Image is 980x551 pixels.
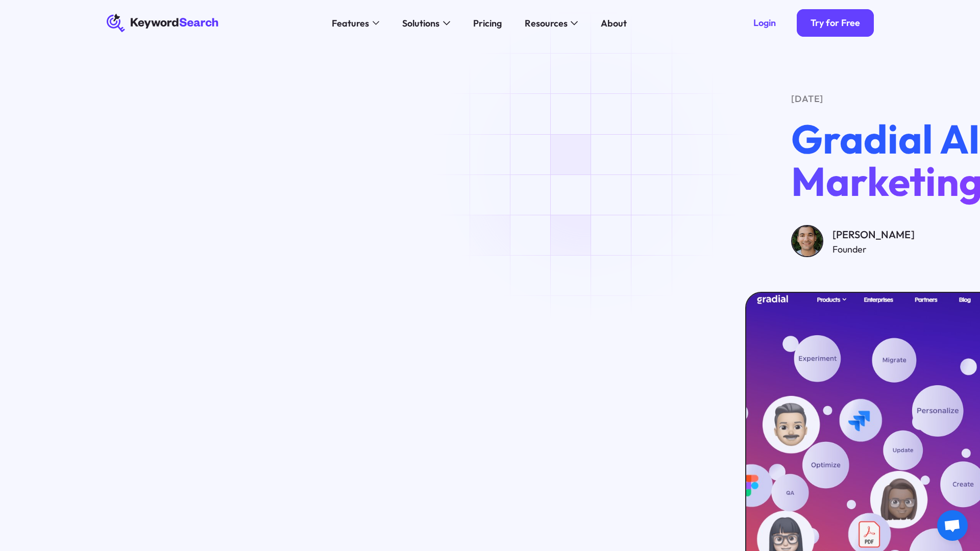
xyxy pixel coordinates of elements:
[594,14,633,32] a: About
[740,9,790,37] a: Login
[601,16,627,30] div: About
[937,510,968,541] div: Open chat
[466,14,508,32] a: Pricing
[832,227,915,243] div: [PERSON_NAME]
[525,16,568,30] div: Resources
[473,16,502,30] div: Pricing
[402,16,439,30] div: Solutions
[332,16,369,30] div: Features
[753,17,776,29] div: Login
[832,242,915,256] div: Founder
[811,17,860,29] div: Try for Free
[797,9,874,37] a: Try for Free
